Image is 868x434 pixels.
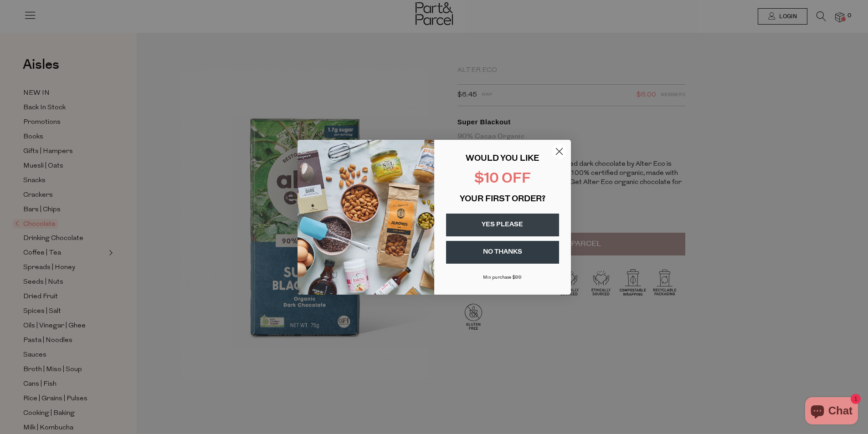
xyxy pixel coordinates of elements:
inbox-online-store-chat: Shopify online store chat [802,397,861,427]
button: Close dialog [551,143,567,159]
span: WOULD YOU LIKE [466,155,539,163]
button: YES PLEASE [446,214,559,236]
button: NO THANKS [446,241,559,264]
span: YOUR FIRST ORDER? [460,195,545,204]
span: $10 OFF [474,172,531,186]
span: Min purchase $99 [483,275,522,280]
img: 43fba0fb-7538-40bc-babb-ffb1a4d097bc.jpeg [298,140,434,295]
